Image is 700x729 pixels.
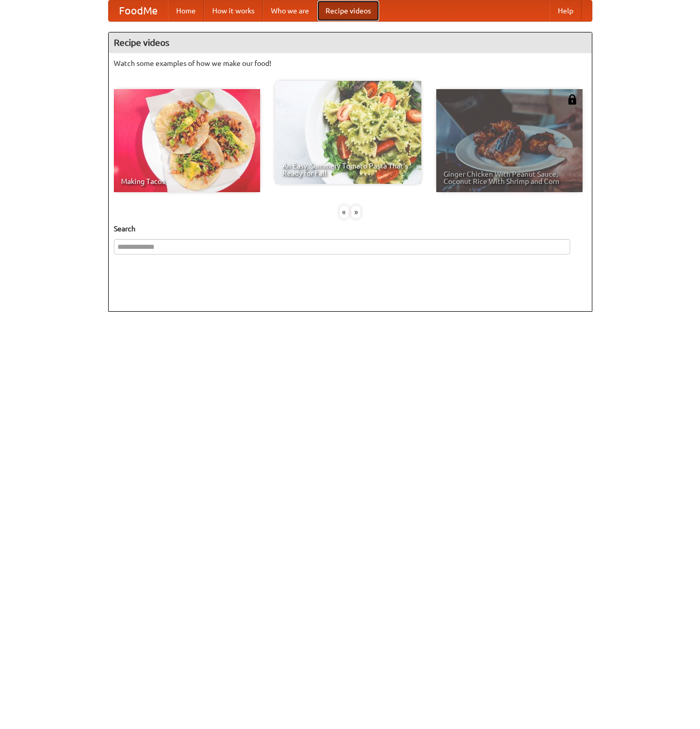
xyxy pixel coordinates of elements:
h4: Recipe videos [109,32,592,53]
a: Help [550,1,582,21]
h5: Search [114,224,587,234]
span: An Easy, Summery Tomato Pasta That's Ready for Fall [282,162,414,177]
div: « [339,206,349,218]
a: Making Tacos [114,89,260,192]
span: Making Tacos [121,178,253,185]
div: » [351,206,361,218]
a: Recipe videos [317,1,379,21]
a: FoodMe [109,1,168,21]
a: Who we are [263,1,317,21]
a: An Easy, Summery Tomato Pasta That's Ready for Fall [275,81,421,184]
img: 483408.png [567,94,577,105]
a: How it works [204,1,263,21]
a: Home [168,1,204,21]
p: Watch some examples of how we make our food! [114,58,587,69]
